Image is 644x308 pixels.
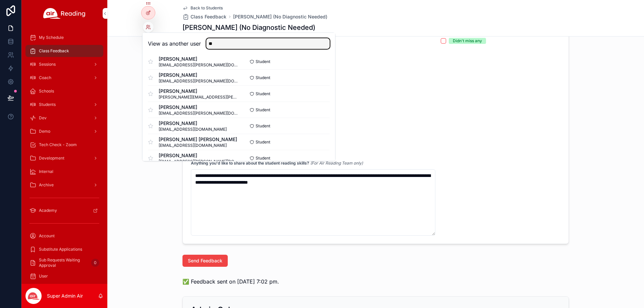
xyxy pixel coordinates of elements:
span: Student [256,139,270,145]
a: Sessions [25,58,103,70]
span: [EMAIL_ADDRESS][PERSON_NAME][DOMAIN_NAME] [159,62,239,68]
span: Account [39,233,55,239]
span: Student [256,75,270,80]
a: Tech Check - Zoom [25,139,103,151]
span: Students [39,102,56,107]
a: Account [25,230,103,242]
span: [PERSON_NAME] [159,104,239,111]
img: App logo [43,8,86,19]
span: Student [256,123,270,129]
span: Class Feedback [191,13,226,20]
span: Demo [39,129,50,134]
span: Development [39,156,64,161]
span: Dev [39,115,47,121]
span: ✅ Feedback sent on [DATE] 7:02 pm. [182,278,279,286]
span: [PERSON_NAME] [159,120,227,127]
span: My Schedule [39,35,64,40]
a: Sub Requests Waiting Approval0 [25,257,103,269]
a: Dev [25,112,103,124]
a: Back to Students [182,5,223,11]
p: Super Admin Air [47,293,83,299]
div: 0 [91,259,99,267]
span: [EMAIL_ADDRESS][PERSON_NAME][DOMAIN_NAME] [159,111,239,116]
a: Schools [25,85,103,97]
span: Student [256,59,270,64]
span: Student [256,91,270,97]
span: [EMAIL_ADDRESS][PERSON_NAME][DOMAIN_NAME] [159,159,239,164]
span: Student [256,107,270,113]
span: Schools [39,88,54,94]
span: Archive [39,182,54,188]
span: Internal [39,169,53,174]
button: Send Feedback [182,255,228,267]
a: Development [25,152,103,164]
span: Student [256,156,270,161]
span: Tech Check - Zoom [39,142,77,147]
span: [PERSON_NAME] [159,152,239,159]
a: My Schedule [25,32,103,44]
span: [PERSON_NAME] [159,88,239,95]
span: [PERSON_NAME] [159,56,239,62]
span: Sessions [39,62,56,67]
div: scrollable content [21,27,107,284]
em: (For Air Reading Team only) [310,161,363,166]
span: Sub Requests Waiting Approval [39,257,89,268]
span: [PERSON_NAME] [PERSON_NAME] [159,136,237,143]
h2: View as another user [148,40,201,48]
span: Class Feedback [39,48,69,54]
h1: [PERSON_NAME] (No Diagnostic Needed) [182,23,315,32]
span: [EMAIL_ADDRESS][DOMAIN_NAME] [159,127,227,132]
a: Substitute Applications [25,243,103,255]
a: Archive [25,179,103,191]
a: Class Feedback [25,45,103,57]
span: [EMAIL_ADDRESS][DOMAIN_NAME] [159,143,237,148]
a: Coach [25,72,103,84]
a: Academy [25,204,103,217]
strong: Anything you'd like to share about the student reading skills? [191,161,309,166]
a: User [25,270,103,282]
span: [PERSON_NAME][EMAIL_ADDRESS][PERSON_NAME][DOMAIN_NAME] [159,95,239,100]
a: Demo [25,125,103,137]
span: Back to Students [191,5,223,11]
span: Academy [39,208,57,213]
a: Internal [25,166,103,178]
a: Class Feedback [182,13,226,20]
span: Coach [39,75,51,80]
span: [EMAIL_ADDRESS][PERSON_NAME][DOMAIN_NAME] [159,78,239,84]
a: Students [25,99,103,111]
span: Substitute Applications [39,247,82,252]
div: Didn't miss any [453,38,482,44]
span: User [39,273,48,279]
a: [PERSON_NAME] (No Diagnostic Needed) [233,13,327,20]
span: [PERSON_NAME] [159,72,239,78]
span: Send Feedback [188,257,222,264]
